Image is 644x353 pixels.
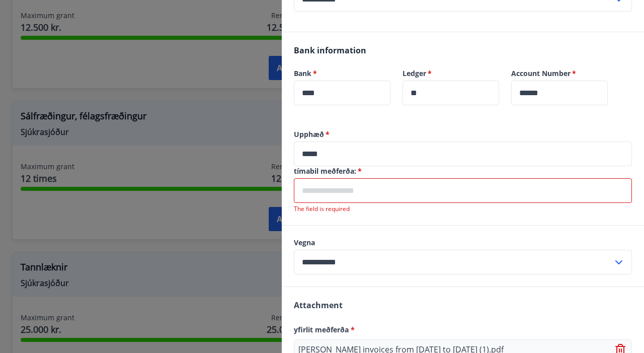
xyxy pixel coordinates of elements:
label: Bank [294,68,390,79]
span: Attachment [294,300,343,311]
label: Vegna [294,238,632,248]
span: yfirlit meðferða [294,325,355,334]
label: Ledger [403,68,499,79]
div: Upphæð [294,142,632,166]
p: The field is required [294,205,632,213]
div: tímabil meðferða: [294,178,632,203]
span: Bank information [294,45,366,56]
label: Account Number [511,68,608,79]
label: Upphæð [294,129,632,139]
label: tímabil meðferða: [294,166,632,176]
